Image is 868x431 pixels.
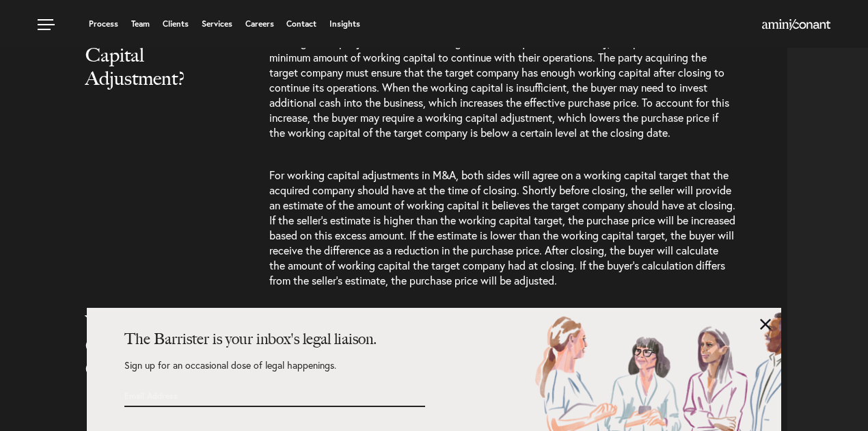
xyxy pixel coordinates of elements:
a: Home [762,20,830,31]
img: Amini & Conant [762,19,830,30]
span: For working capital adjustments in M&A, both sides will agree on a working capital target that th... [269,168,735,287]
a: Contact [286,20,316,28]
a: Careers [245,20,274,28]
a: Clients [163,20,189,28]
input: Email Address [124,384,350,407]
strong: The Barrister is your inbox's legal liaison. [124,330,377,348]
h2: When Is Working Capital Calculated? [85,311,242,408]
p: Sign up for an occasional dose of legal happenings. [124,361,425,384]
a: Services [202,20,232,28]
span: is an adjustment of the purchase price based on the working capital of the target company or busi... [269,20,732,140]
h2: What Is a Working Capital Adjustment? [85,20,242,117]
a: Insights [329,20,360,28]
a: Team [131,20,150,28]
a: Process [89,20,118,28]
